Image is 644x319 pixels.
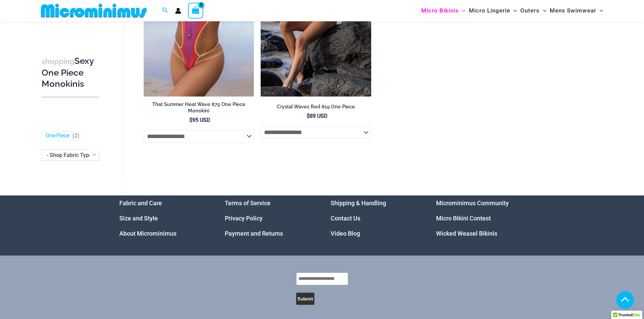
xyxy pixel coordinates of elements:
aside: Footer Widget 1 [119,195,208,241]
span: - Shop Fabric Type [42,150,99,160]
a: Contact Us [331,215,360,222]
a: Micro LingerieMenu ToggleMenu Toggle [467,2,519,19]
a: About Microminimus [119,230,176,237]
span: shopping [42,57,74,65]
h3: Sexy One Piece Monokinis [42,55,99,90]
a: Video Blog [331,230,360,237]
nav: Menu [119,195,208,241]
a: One-Piece [46,132,69,139]
nav: Menu [331,195,420,241]
span: Micro Lingerie [469,2,510,19]
a: Search icon link [162,6,168,15]
img: MM SHOP LOGO FLAT [38,3,149,18]
nav: Menu [225,195,314,241]
nav: Menu [436,195,525,241]
a: Privacy Policy [225,215,263,222]
button: Submit [296,293,314,305]
span: Micro Bikinis [421,2,459,19]
span: Menu Toggle [596,2,603,19]
span: Outers [520,2,540,19]
a: Micro BikinisMenu ToggleMenu Toggle [420,2,467,19]
span: ( ) [72,132,79,139]
a: Mens SwimwearMenu ToggleMenu Toggle [548,2,605,19]
span: $ [307,113,310,119]
a: Shipping & Handling [331,200,386,207]
aside: Footer Widget 3 [331,195,420,241]
bdi: 95 USD [189,117,210,123]
aside: Footer Widget 4 [436,195,525,241]
span: Mens Swimwear [550,2,596,19]
a: OutersMenu ToggleMenu Toggle [519,2,548,19]
span: Menu Toggle [510,2,517,19]
span: Menu Toggle [459,2,466,19]
aside: Footer Widget 2 [225,195,314,241]
span: $ [189,117,192,123]
h2: That Summer Heat Wave 875 One Piece Monokini [144,101,254,114]
span: - Shop Fabric Type [42,150,99,161]
bdi: 89 USD [307,113,327,119]
a: That Summer Heat Wave 875 One Piece Monokini [144,101,254,116]
a: Fabric and Care [119,200,162,207]
span: 2 [74,132,77,139]
a: Terms of Service [225,200,270,207]
a: Account icon link [175,8,181,14]
a: Payment and Returns [225,230,283,237]
a: Micro Bikini Contest [436,215,491,222]
nav: Site Navigation [419,1,606,20]
a: View Shopping Cart, empty [188,3,204,18]
h2: Crystal Waves Red 819 One Piece [261,104,371,110]
a: Size and Style [119,215,158,222]
span: Menu Toggle [540,2,546,19]
a: Crystal Waves Red 819 One Piece [261,104,371,112]
span: - Shop Fabric Type [47,152,92,158]
a: Wicked Weasel Bikinis [436,230,497,237]
a: Microminimus Community [436,200,509,207]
